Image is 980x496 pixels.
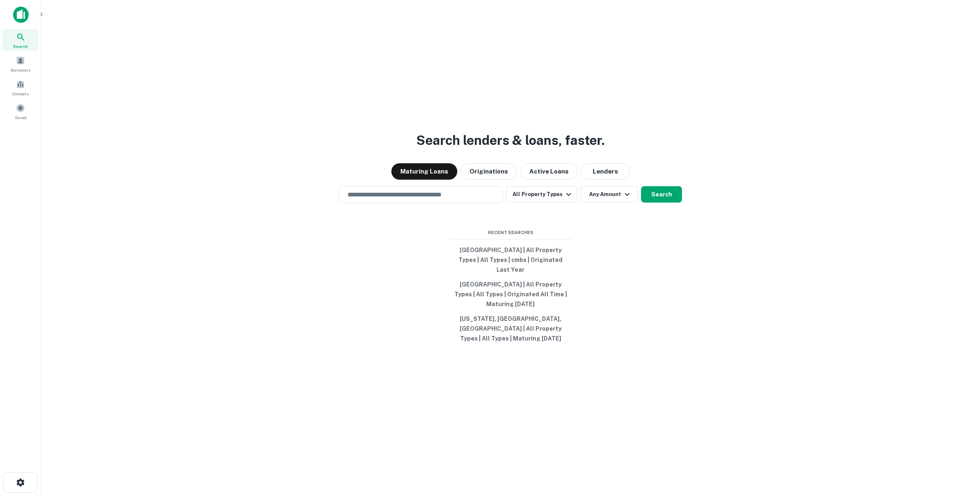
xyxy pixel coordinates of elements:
[12,90,29,97] span: Contacts
[2,77,38,99] a: Contacts
[13,43,28,50] span: Search
[15,114,27,121] span: Saved
[580,186,638,203] button: Any Amount
[449,311,572,346] button: [US_STATE], [GEOGRAPHIC_DATA], [GEOGRAPHIC_DATA] | All Property Types | All Types | Maturing [DATE]
[2,100,38,122] a: Saved
[641,186,682,203] button: Search
[11,67,30,73] span: Borrowers
[581,163,630,180] button: Lenders
[506,186,577,203] button: All Property Types
[449,229,572,236] span: Recent Searches
[2,29,38,51] a: Search
[520,163,578,180] button: Active Loans
[449,277,572,311] button: [GEOGRAPHIC_DATA] | All Property Types | All Types | Originated All Time | Maturing [DATE]
[461,163,517,180] button: Originations
[391,163,457,180] button: Maturing Loans
[939,431,980,470] iframe: Chat Widget
[2,53,38,75] a: Borrowers
[13,7,29,23] img: capitalize-icon.png
[416,131,605,150] h3: Search lenders & loans, faster.
[449,243,572,277] button: [GEOGRAPHIC_DATA] | All Property Types | All Types | cmbs | Originated Last Year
